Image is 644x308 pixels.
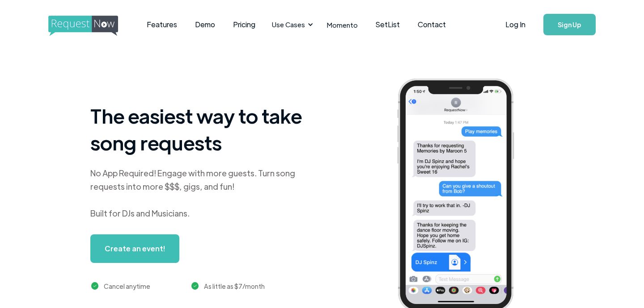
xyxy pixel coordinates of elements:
a: SetList [367,11,409,38]
a: Momento [318,12,367,38]
a: Log In [496,9,534,40]
a: Features [138,11,186,38]
div: Use Cases [272,20,305,29]
h1: The easiest way to take song requests [90,102,314,156]
div: As little as $7/month [204,281,265,291]
a: Pricing [224,11,264,38]
div: Use Cases [267,11,316,38]
div: No App Required! Engage with more guests. Turn song requests into more $$$, gigs, and fun! Built ... [90,166,314,220]
a: Contact [409,11,455,38]
img: green checkmark [191,282,199,290]
a: Create an event! [90,234,179,263]
img: requestnow logo [48,16,135,36]
a: Demo [186,11,224,38]
img: green checkmark [91,282,99,290]
a: home [48,16,115,33]
a: Sign Up [543,14,596,35]
div: Cancel anytime [104,281,150,291]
